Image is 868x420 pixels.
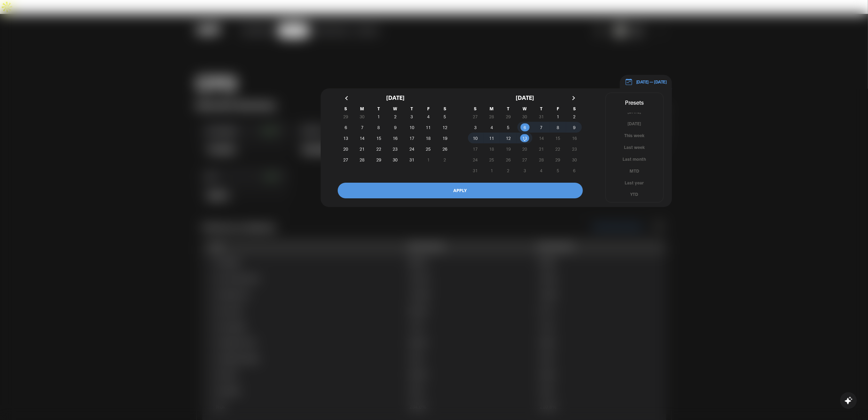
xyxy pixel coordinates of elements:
[606,120,663,127] button: [DATE]
[376,143,381,155] span: 22
[566,122,582,133] button: 9
[404,111,420,122] button: 3
[506,143,511,155] span: 19
[517,154,533,165] button: 27
[437,106,453,111] span: S
[467,122,484,133] button: 3
[437,143,453,154] button: 26
[404,154,420,165] button: 31
[387,143,404,154] button: 23
[354,122,370,133] button: 7
[500,106,516,111] span: T
[550,133,566,143] button: 15
[490,132,494,144] span: 11
[506,132,511,144] span: 12
[606,168,663,174] button: MTD
[606,156,663,163] button: Last month
[420,111,437,122] button: 4
[370,111,387,122] button: 1
[539,143,544,155] span: 21
[378,110,380,123] span: 1
[370,122,387,133] button: 8
[473,164,478,177] span: 31
[484,133,500,143] button: 11
[345,121,347,134] span: 6
[490,153,494,166] span: 25
[387,122,404,133] button: 9
[404,133,420,143] button: 17
[572,153,577,166] span: 30
[420,143,437,154] button: 25
[343,132,348,144] span: 13
[517,143,533,154] button: 20
[500,133,516,143] button: 12
[522,143,527,155] span: 20
[500,122,516,133] button: 5
[524,121,526,134] span: 6
[467,154,484,165] button: 24
[338,133,354,143] button: 13
[370,106,387,111] span: T
[484,154,500,165] button: 25
[606,98,663,106] div: Presets
[467,133,484,143] button: 10
[467,165,484,176] button: 31
[517,133,533,143] button: 13
[539,132,544,144] span: 14
[522,153,527,166] span: 27
[620,75,672,89] button: [DATE] — [DATE][DATE]SMTWTFS29301234567891011121314151617181920212223242526272829303112[DATE]SMTW...
[378,121,380,134] span: 8
[361,121,363,134] span: 7
[633,79,667,85] p: [DATE] — [DATE]
[443,143,447,155] span: 26
[420,122,437,133] button: 11
[394,110,397,123] span: 2
[557,110,559,123] span: 1
[387,154,404,165] button: 30
[354,154,370,165] button: 28
[550,122,566,133] button: 8
[338,143,354,154] button: 20
[437,122,453,133] button: 12
[338,106,354,111] span: S
[566,106,582,111] span: S
[572,143,577,155] span: 23
[404,106,420,111] span: T
[606,144,663,151] button: Last week
[426,121,431,134] span: 11
[557,121,559,134] span: 8
[338,88,453,106] div: [DATE]
[370,143,387,154] button: 22
[467,88,583,106] div: [DATE]
[533,154,549,165] button: 28
[394,121,397,134] span: 9
[473,132,478,144] span: 10
[539,153,544,166] span: 28
[473,143,478,155] span: 17
[517,122,533,133] button: 6
[573,121,576,134] span: 9
[484,106,500,111] span: M
[566,143,582,154] button: 23
[572,132,577,144] span: 16
[533,143,549,154] button: 21
[321,88,672,207] button: [DATE]SMTWTFS29301234567891011121314151617181920212223242526272829303112[DATE]SMTWTFS272829303112...
[484,143,500,154] button: 18
[409,132,414,144] span: 17
[376,132,381,144] span: 15
[606,132,663,139] button: This week
[343,153,348,166] span: 27
[370,133,387,143] button: 15
[566,111,582,122] button: 2
[409,121,414,134] span: 10
[467,143,484,154] button: 17
[360,153,365,166] span: 28
[370,154,387,165] button: 29
[387,106,404,111] span: W
[550,111,566,122] button: 1
[393,153,398,166] span: 30
[507,121,510,134] span: 5
[354,143,370,154] button: 21
[500,154,516,165] button: 26
[566,154,582,165] button: 30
